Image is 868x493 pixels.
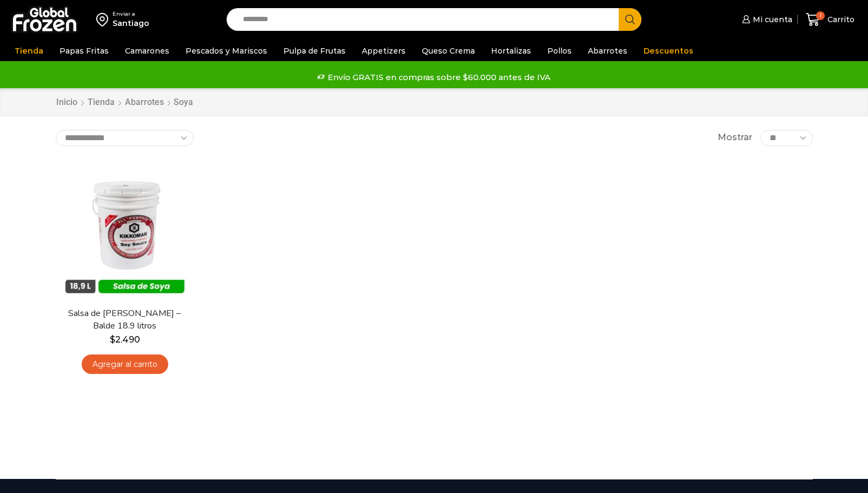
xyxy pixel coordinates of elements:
[56,96,193,109] nav: Breadcrumb
[87,96,115,109] a: Tienda
[825,14,854,25] span: Carrito
[638,41,699,61] a: Descuentos
[278,41,351,61] a: Pulpa de Frutas
[112,10,149,18] div: Enviar a
[124,96,164,109] a: Abarrotes
[816,11,825,20] span: 1
[110,334,115,345] span: $
[750,14,792,25] span: Mi cuenta
[56,96,78,109] a: Inicio
[582,41,633,61] a: Abarrotes
[82,354,168,374] a: Agregar al carrito: “Salsa de Soya Kikkoman - Balde 18.9 litros”
[56,130,194,146] select: Pedido de la tienda
[120,41,175,61] a: Camarones
[718,132,752,144] span: Mostrar
[542,41,577,61] a: Pollos
[803,7,857,32] a: 1 Carrito
[486,41,536,61] a: Hortalizas
[9,41,49,61] a: Tienda
[739,9,792,30] a: Mi cuenta
[62,307,187,332] a: Salsa de [PERSON_NAME] – Balde 18.9 litros
[54,41,114,61] a: Papas Fritas
[110,334,140,345] bdi: 2.490
[174,97,193,107] h1: Soya
[356,41,411,61] a: Appetizers
[180,41,273,61] a: Pescados y Mariscos
[619,8,641,31] button: Search button
[96,10,112,29] img: address-field-icon.svg
[416,41,480,61] a: Queso Crema
[112,18,149,29] div: Santiago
